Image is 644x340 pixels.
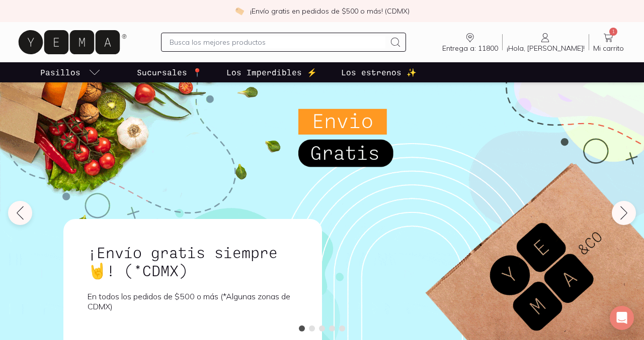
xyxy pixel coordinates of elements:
[610,306,634,330] div: Open Intercom Messenger
[503,32,589,53] a: ¡Hola, [PERSON_NAME]!
[226,66,317,78] p: Los Imperdibles ⚡️
[442,44,498,53] span: Entrega a: 11800
[341,66,417,78] p: Los estrenos ✨
[609,28,617,36] span: 1
[88,291,298,311] p: En todos los pedidos de $500 o más (*Algunas zonas de CDMX)
[137,66,202,78] p: Sucursales 📍
[250,6,410,16] p: ¡Envío gratis en pedidos de $500 o más! (CDMX)
[40,66,80,78] p: Pasillos
[135,62,204,82] a: Sucursales 📍
[224,62,319,82] a: Los Imperdibles ⚡️
[438,32,502,53] a: Entrega a: 11800
[339,62,419,82] a: Los estrenos ✨
[38,62,103,82] a: pasillo-todos-link
[235,7,244,16] img: check
[589,32,628,53] a: 1Mi carrito
[88,243,298,279] h1: ¡Envío gratis siempre🤘! (*CDMX)
[593,44,624,53] span: Mi carrito
[507,44,585,53] span: ¡Hola, [PERSON_NAME]!
[170,36,385,48] input: Busca los mejores productos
